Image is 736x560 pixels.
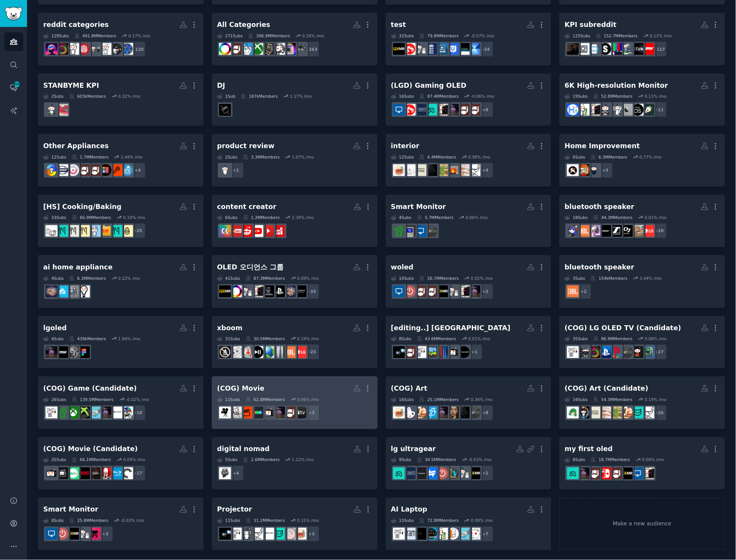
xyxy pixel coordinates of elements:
[110,43,122,55] img: videos
[578,346,590,358] img: pcgaming
[559,74,725,126] a: 6K High-resolution Monitor19Subs52.8MMembers0.11% /mo+11graphic_designMacOSmacbookprovideographyt...
[651,102,667,118] div: + 11
[578,43,590,55] img: TVTooSmall
[565,20,616,30] div: KPI subreddit
[130,223,146,239] div: + 25
[391,20,406,30] div: test
[217,262,284,272] div: OLED 오디언스 그룹
[56,225,68,237] img: whatsfordinner
[118,336,140,341] div: 1.94 % /mo
[386,74,552,126] a: (LGD) Gaming OLED16Subs87.4MMembers-0.06% /mo+8OLED4kTVLGOLEDPcBuildOLED_Gamingultrawidemasterrac...
[262,225,274,237] img: YoutubePromotionn
[415,164,427,176] img: ScandinavianInterior
[599,346,611,358] img: playstation
[230,43,242,55] img: 4kTV
[292,215,314,220] div: 2.39 % /mo
[599,43,611,55] img: SamsungFrameTV
[252,225,263,237] img: youtubers
[417,336,456,341] div: 43.6M Members
[241,43,253,55] img: buildmeapc
[651,344,667,360] div: + 27
[246,276,285,281] div: 87.3M Members
[468,336,490,341] div: 0.01 % /mo
[212,74,378,126] a: DJ1Sub187kMembers1.17% /moBeatmatch
[597,162,613,179] div: + 3
[391,215,412,220] div: 4 Sub s
[643,43,655,55] img: F1TV
[241,286,253,298] img: buildapc
[212,255,378,308] a: OLED 오디언스 그룹41Subs87.3MMembers0.09% /mo+33braviasmarthomePS5proPC_BuildersPcBuildbuildapcoled_mon...
[436,104,448,116] img: PcBuild
[243,154,280,160] div: 3.3M Members
[217,276,240,281] div: 41 Sub s
[391,323,511,333] div: [editing..] [GEOGRAPHIC_DATA]
[643,346,655,358] img: TVRepairHelp
[219,286,231,298] img: pcmasterrace
[100,164,111,176] img: ApplianceAdvice
[471,33,495,38] div: -0.07 % /mo
[386,255,552,308] a: woled10Subs26.7MMembers0.02% /mo+2LGOLEDPcBuildbuildapcpcmasterrace4kTVOLEDbuildapcsalesMonitors
[67,164,79,176] img: RobotVacuums
[241,94,278,99] div: 187k Members
[404,346,416,358] img: hometheater
[121,43,133,55] img: LifeProTips
[217,215,238,220] div: 6 Sub s
[297,397,319,402] div: 0.06 % /mo
[67,225,79,237] img: foodbutforbabies
[118,276,140,281] div: 0.22 % /mo
[386,134,552,187] a: interior12Subs6.4MMembers0.98% /mo+4malelivingspaceInteriorDesignHacksinteriordesignideasInterior...
[38,134,204,187] a: Other Appliances12Subs1.7MMembers1.49% /mo+4kitchensappliancerepairApplianceAdvicehometheater4kTV...
[100,225,111,237] img: TopSecretRecipes
[621,346,633,358] img: webos
[621,225,633,237] img: PioneerDJ
[273,286,285,298] img: PS5pro
[419,33,459,38] div: 79.8M Members
[78,43,90,55] img: todayilearned
[393,164,405,176] img: interiordecorating
[645,215,667,220] div: 0.01 % /mo
[471,94,495,99] div: -0.06 % /mo
[228,162,244,179] div: + 1
[469,43,481,55] img: samsung
[436,346,448,358] img: netflix
[217,94,236,99] div: 1 Sub
[425,43,437,55] img: EnglandCricket
[404,286,416,298] img: buildapcsales
[273,43,285,55] img: Indiangamers
[273,225,285,237] img: YoutubeSelfPromotion
[56,286,68,298] img: homeassistant
[212,376,378,429] a: (COG) Movie11Subs62.8MMembers0.06% /mo+3appletvhometheaterLGOLEDtelevisionLetterboxddvdcollection...
[46,286,57,298] img: smarthome
[5,7,22,20] img: GummySearch logo
[69,336,106,341] div: 439k Members
[447,164,459,176] img: interiordesignideas
[458,43,470,55] img: NothingTech
[565,323,681,333] div: (COG) LG OLED TV (Candidate)
[589,164,601,176] img: CleaningTips
[252,286,263,298] img: PcBuild
[458,164,470,176] img: InteriorDesignHacks
[67,43,79,55] img: mildlyinteresting
[43,141,109,151] div: Other Appliances
[243,215,280,220] div: 1.2M Members
[419,94,459,99] div: 87.4M Members
[565,336,588,341] div: 35 Sub s
[478,41,494,57] div: + 24
[640,276,662,281] div: 3.44 % /mo
[262,286,274,298] img: PC_Builders
[415,346,427,358] img: gadgets
[565,262,634,272] div: bluetooth speaker
[295,346,307,358] img: LG_UserHub
[565,81,668,90] div: 6K High-resolution Monitor
[284,286,296,298] img: smarthome
[304,344,320,360] div: + 23
[43,33,69,38] div: 128 Sub s
[436,286,448,298] img: pcmasterrace
[230,286,242,298] img: oled_monitors
[43,81,99,90] div: STANBYME KPI
[447,104,459,116] img: LGOLED
[295,286,307,298] img: bravia
[610,43,622,55] img: crtgaming
[217,323,243,333] div: xboom
[130,41,146,57] div: + 120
